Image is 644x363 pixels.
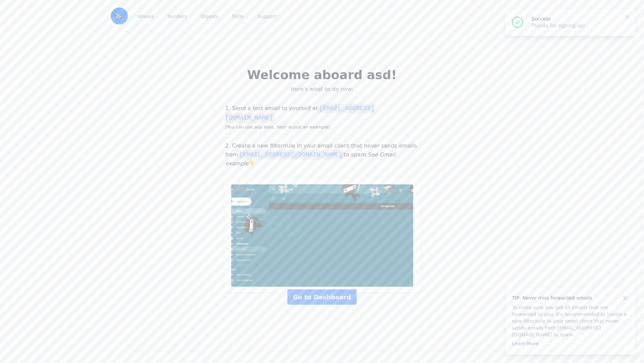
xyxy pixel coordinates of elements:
[111,7,128,25] img: Email Monster
[531,16,551,21] span: Success
[512,341,539,346] a: Learn More
[225,151,395,167] i: See Gmail example
[512,304,629,338] p: To make sure you get all emails that are forwarded to you, it's recommended to create a new filte...
[224,104,420,131] p: 1. Send a test email to yourself at
[225,124,330,130] small: (You can use any alias, 'test' is just an example)
[512,294,629,301] h4: TIP: Never miss forwarded emails
[231,184,413,287] img: Add noreply@eml.monster to a Never Send to Spam filter in Gmail
[531,22,619,29] p: Thanks for signing up!
[224,142,420,168] p: 2. Create a new filter/rule in your email client that never sends emails from to spam. 👇
[246,68,399,82] h2: Welcome aboard asd!
[246,86,399,93] p: Here's what to do now:
[225,104,375,123] code: [EMAIL_ADDRESS][DOMAIN_NAME]
[238,150,344,160] code: [EMAIL_ADDRESS][DOMAIN_NAME]
[287,289,356,305] a: Go to Dashboard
